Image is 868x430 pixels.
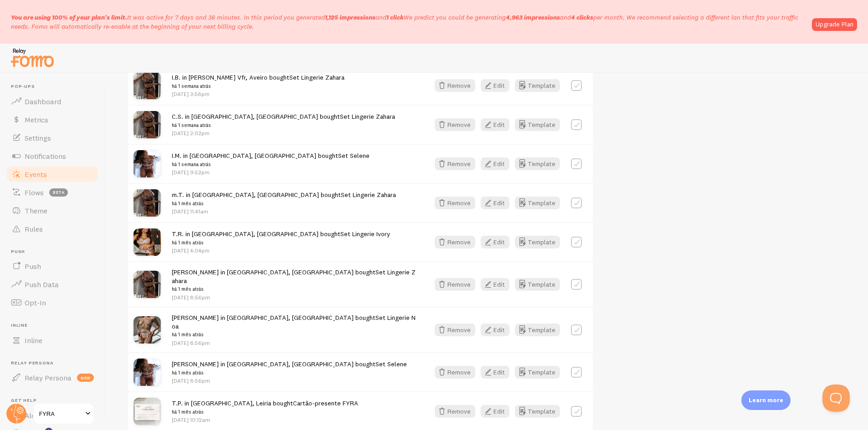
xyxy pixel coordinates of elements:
[5,183,99,202] a: Flows beta
[33,403,94,425] a: FYRA
[172,330,418,339] small: há 1 mês atrás
[481,278,509,291] button: Edit
[515,157,560,170] button: Template
[172,314,418,339] span: [PERSON_NAME] in [GEOGRAPHIC_DATA], [GEOGRAPHIC_DATA] bought
[5,147,99,165] a: Notifications
[25,373,72,382] span: Relay Persona
[134,72,161,99] img: zahara1_small.jpg
[172,207,396,215] p: [DATE] 11:41am
[481,324,515,336] a: Edit
[435,197,475,209] button: Remove
[25,206,47,215] span: Theme
[571,13,593,21] b: 4 clicks
[515,366,560,379] button: Template
[172,285,418,293] small: há 1 mês atrás
[5,165,99,183] a: Events
[172,112,395,129] span: C.S. in [GEOGRAPHIC_DATA], [GEOGRAPHIC_DATA] bought
[11,84,99,90] span: Pop-ups
[134,111,161,138] img: zahara1_small.jpg
[172,408,358,416] small: há 1 mês atrás
[515,405,560,418] button: Template
[435,324,475,336] button: Remove
[11,398,99,404] span: Get Help
[435,366,475,379] button: Remove
[11,13,127,21] span: You are using 100% of your plan's limit.
[172,191,396,207] span: m.T. in [GEOGRAPHIC_DATA], [GEOGRAPHIC_DATA] bought
[39,408,82,419] span: FYRA
[340,230,390,238] a: Set Lingerie Ivory
[134,150,161,177] img: fyra-lingerie-set-selene_6_small.png
[515,79,560,92] a: Template
[481,278,515,291] a: Edit
[172,160,370,168] small: há 1 semana atrás
[375,360,407,368] a: Set Selene
[515,197,560,209] button: Template
[5,293,99,312] a: Opt-In
[5,369,99,387] a: Relay Persona new
[25,115,48,124] span: Metrics
[172,247,390,254] p: [DATE] 4:04pm
[515,324,560,336] button: Template
[134,316,161,344] img: H2a61523496e44cf7b8e6de0344f38e7er_small.jpg
[481,405,509,418] button: Edit
[741,390,791,410] div: Learn more
[25,298,46,307] span: Opt-In
[25,336,42,345] span: Inline
[5,129,99,147] a: Settings
[506,13,560,21] b: 4,963 impressions
[481,405,515,418] a: Edit
[172,377,407,384] p: [DATE] 8:56pm
[172,199,396,207] small: há 1 mês atrás
[515,278,560,291] a: Template
[435,278,475,291] button: Remove
[341,191,396,199] a: Set Lingerie Zahara
[5,202,99,220] a: Theme
[481,366,515,379] a: Edit
[77,374,94,382] span: new
[134,228,161,256] img: lingerie-noiva-renda-branca_small.png
[325,13,375,21] b: 1,125 impressions
[481,79,515,92] a: Edit
[25,97,61,106] span: Dashboard
[749,396,783,405] p: Learn more
[481,366,509,379] button: Edit
[481,157,515,170] a: Edit
[325,13,404,21] span: and
[172,82,344,90] small: há 1 semana atrás
[134,398,161,425] img: cartao-oferta-fyra_7b9798f3-e23b-4e0d-ab4f-3c2e1301d641_small.png
[515,118,560,131] button: Template
[481,79,509,92] button: Edit
[340,112,395,121] a: Set Lingerie Zahara
[25,188,44,197] span: Flows
[481,197,515,209] a: Edit
[822,384,850,412] iframe: Help Scout Beacon - Open
[481,236,509,248] button: Edit
[5,275,99,293] a: Push Data
[481,197,509,209] button: Edit
[172,293,418,301] p: [DATE] 8:56pm
[172,268,418,293] span: [PERSON_NAME] in [GEOGRAPHIC_DATA], [GEOGRAPHIC_DATA] bought
[172,129,395,137] p: [DATE] 2:02pm
[435,79,475,92] button: Remove
[812,18,857,31] a: Upgrade Plan
[172,168,370,176] p: [DATE] 9:52pm
[506,13,593,21] span: and
[172,121,395,129] small: há 1 semana atrás
[49,188,68,197] span: beta
[172,73,344,90] span: I.B. in [PERSON_NAME] Vfr, Aveiro bought
[11,323,99,329] span: Inline
[10,46,55,69] img: fomo-relay-logo-orange.svg
[172,152,370,168] span: I.M. in [GEOGRAPHIC_DATA], [GEOGRAPHIC_DATA] bought
[435,157,475,170] button: Remove
[11,13,806,31] p: It was active for 7 days and 38 minutes. In this period you generated We predict you could be gen...
[386,13,404,21] b: 1 click
[172,416,358,424] p: [DATE] 10:12am
[25,170,47,179] span: Events
[134,271,161,298] img: zahara1_small.jpg
[515,236,560,248] a: Template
